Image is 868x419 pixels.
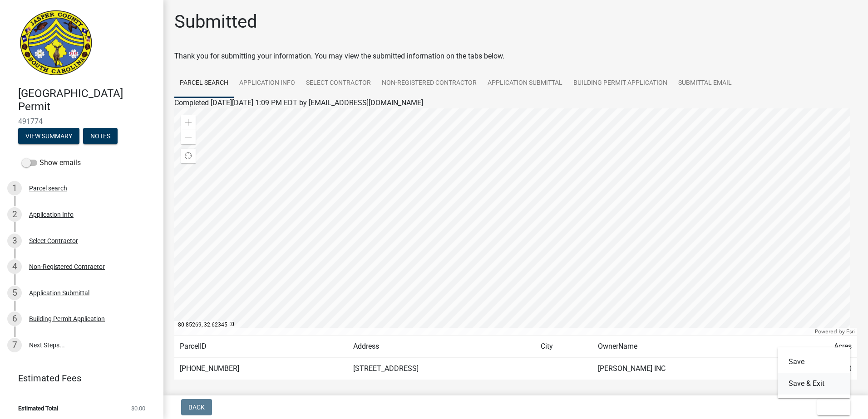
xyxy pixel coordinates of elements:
[673,69,737,98] a: Submittal Email
[29,238,78,244] div: Select Contractor
[7,181,22,195] div: 1
[174,336,348,358] td: ParcelID
[301,69,376,98] a: Select Contractor
[785,336,857,358] td: Acres
[181,115,196,130] div: Zoom in
[778,351,850,373] button: Save
[83,133,118,140] wm-modal-confirm: Notes
[348,336,536,358] td: Address
[778,347,850,398] div: Exit
[592,358,786,380] td: [PERSON_NAME] INC
[234,69,301,98] a: Application Info
[7,312,22,326] div: 6
[174,51,857,62] div: Thank you for submitting your information. You may view the submitted information on the tabs below.
[817,399,850,415] button: Exit
[83,128,118,144] button: Notes
[18,128,79,144] button: View Summary
[846,328,855,335] a: Esri
[18,405,58,411] span: Estimated Total
[29,263,105,270] div: Non-Registered Contractor
[29,185,67,191] div: Parcel search
[778,373,850,395] button: Save & Exit
[174,358,348,380] td: [PHONE_NUMBER]
[174,69,234,98] a: Parcel search
[7,234,22,248] div: 3
[188,404,205,411] span: Back
[7,207,22,222] div: 2
[7,369,149,387] a: Estimated Fees
[18,133,79,140] wm-modal-confirm: Summary
[535,336,592,358] td: City
[29,290,89,296] div: Application Submittal
[18,87,156,113] h4: [GEOGRAPHIC_DATA] Permit
[592,336,786,358] td: OwnerName
[7,338,22,352] div: 7
[174,98,423,107] span: Completed [DATE][DATE] 1:09 PM EDT by [EMAIL_ADDRESS][DOMAIN_NAME]
[22,157,81,168] label: Show emails
[181,149,196,163] div: Find my location
[18,10,94,78] img: Jasper County, South Carolina
[131,405,145,411] span: $0.00
[7,286,22,300] div: 5
[348,358,536,380] td: [STREET_ADDRESS]
[824,404,838,411] span: Exit
[482,69,568,98] a: Application Submittal
[174,11,257,33] h1: Submitted
[181,399,212,415] button: Back
[813,328,857,335] div: Powered by
[568,69,673,98] a: Building Permit Application
[29,211,74,218] div: Application Info
[181,130,196,144] div: Zoom out
[376,69,482,98] a: Non-Registered Contractor
[29,316,105,322] div: Building Permit Application
[18,117,145,126] span: 491774
[7,259,22,274] div: 4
